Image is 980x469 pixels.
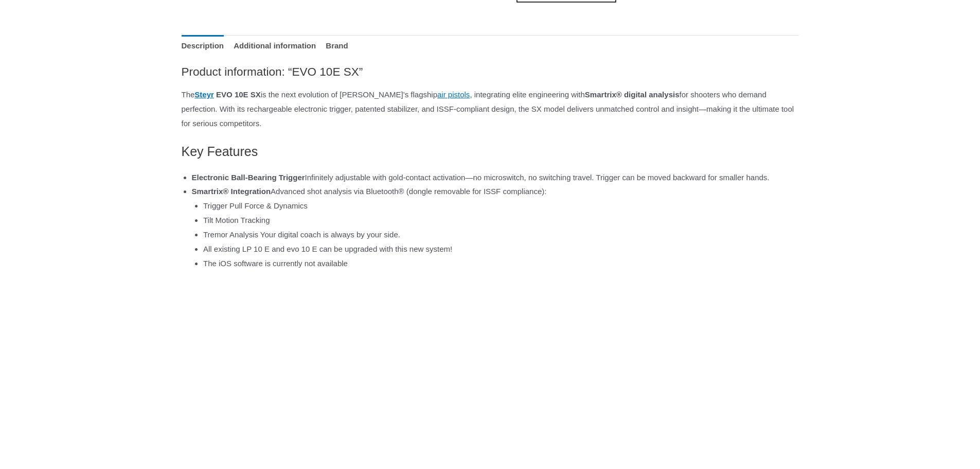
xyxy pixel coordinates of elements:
li: The iOS software is currently not available [203,256,799,271]
li: Infinitely adjustable with gold-contact activation—no microswitch, no switching travel. Trigger c... [192,170,799,185]
a: air pistols [437,90,470,99]
li: All existing LP 10 E and evo 10 E can be upgraded with this new system! [203,242,799,256]
li: Tilt Motion Tracking [203,213,799,228]
strong: EVO 10E SX [216,90,261,99]
li: Trigger Pull Force & Dynamics [203,199,799,213]
p: The is the next evolution of [PERSON_NAME]’s flagship , integrating elite engineering with for sh... [182,88,799,131]
h3: Key Features [182,143,799,160]
a: Description [182,35,224,57]
a: Additional information [234,35,316,57]
a: Brand [326,35,348,57]
strong: Electronic Ball-Bearing Trigger [192,173,305,182]
li: Tremor Analysis Your digital coach is always by your side. [203,228,799,242]
h2: Product information: “EVO 10E SX” [182,64,799,79]
a: Steyr [194,90,214,99]
strong: Smartrix® digital analysis [585,90,680,99]
li: Advanced shot analysis via Bluetooth® (dongle removable for ISSF compliance): [192,184,799,270]
strong: Smartrix® Integration [192,187,271,196]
